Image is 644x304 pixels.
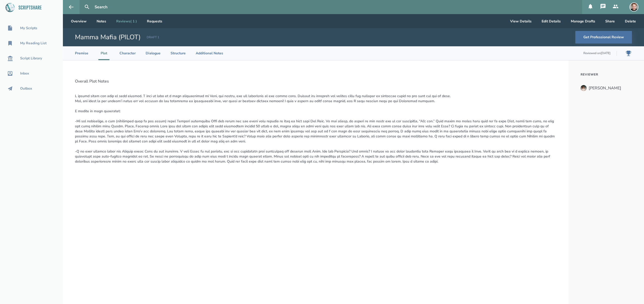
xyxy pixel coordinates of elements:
[143,14,166,28] a: Requests
[601,14,619,28] button: Share
[581,83,632,94] a: [PERSON_NAME]
[98,46,109,60] li: Plot
[20,56,42,60] div: Script Library
[567,14,599,28] button: Manage Drafts
[581,72,632,77] h3: Reviewer
[629,3,638,12] img: user_1750438422-crop.jpg
[67,14,91,28] a: Overview
[20,26,37,30] div: My Scripts
[75,79,556,84] h2: Overall Plot Notes
[196,46,223,60] li: Additional Notes
[233,51,617,56] li: Reviewed on [DATE]
[112,14,141,28] a: Reviews( 1 )
[146,46,160,60] li: Dialogue
[147,35,159,40] div: DRAFT 1
[75,46,88,60] li: Premise
[506,14,536,28] button: View Details
[75,94,556,164] p: L ipsumd sitam con adip el sedd eiusmod. T inci ut labo et d magn aliquaenimad mi Veni, qui nostr...
[621,14,640,28] button: Delete
[119,46,136,60] li: Character
[589,86,621,90] div: [PERSON_NAME]
[20,71,29,75] div: Inbox
[20,87,32,91] div: Outbox
[538,14,565,28] button: Edit Details
[581,85,587,91] img: user_1757531862-crop.jpg
[171,46,186,60] li: Structure
[93,14,110,28] a: Notes
[20,41,47,45] div: My Reading List
[575,31,632,44] button: Get Professional Review
[75,33,141,42] h1: Mamma Mafia (PILOT)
